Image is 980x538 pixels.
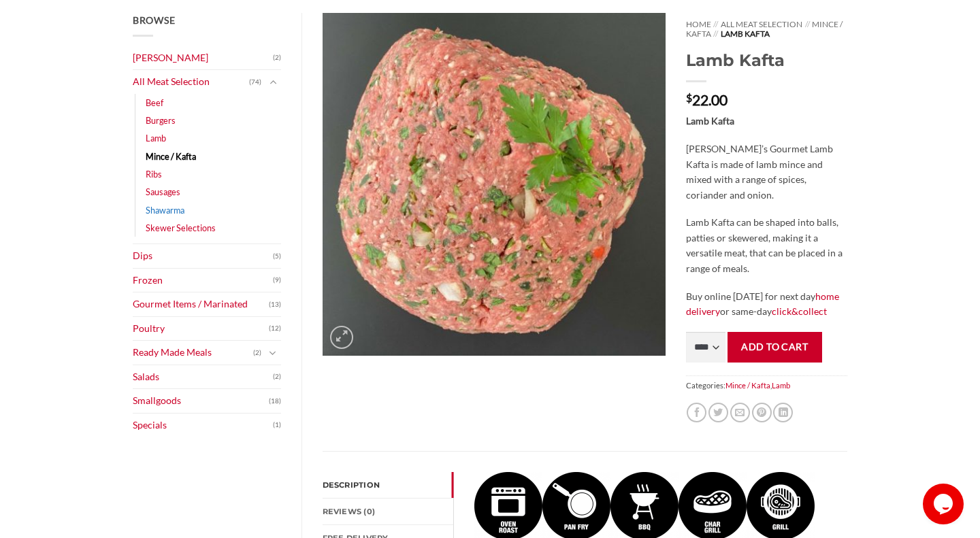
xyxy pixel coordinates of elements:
a: [PERSON_NAME] [133,46,273,70]
a: Sausages [146,183,180,201]
a: Mince / Kafta [146,148,196,165]
a: Specials [133,414,273,437]
img: Lamb Kafta [323,13,666,356]
a: Poultry [133,317,269,341]
a: Ready Made Meals [133,341,253,365]
span: (2) [273,48,281,68]
a: Dips [133,244,273,268]
a: Smallgoods [133,389,269,413]
h1: Lamb Kafta [686,50,847,71]
a: Frozen [133,269,273,292]
span: Lamb Kafta [721,29,770,39]
bdi: 22.00 [686,91,728,108]
p: [PERSON_NAME]’s Gourmet Lamb Kafta is made of lamb mince and mixed with a range of spices, corian... [686,141,847,203]
a: Reviews (0) [323,499,454,524]
a: Lamb [772,381,790,390]
button: Add to cart [728,332,822,363]
a: All Meat Selection [133,70,249,94]
a: Burgers [146,112,176,129]
a: Share on Twitter [708,403,728,422]
span: (5) [273,246,281,267]
a: Share on LinkedIn [773,403,793,422]
span: (12) [269,318,281,339]
a: Salads [133,365,273,389]
span: // [713,29,718,39]
span: Categories: , [686,375,847,395]
span: (2) [253,343,261,363]
a: Shawarma [146,201,184,219]
a: Email to a Friend [730,403,750,422]
a: Skewer Selections [146,219,216,237]
iframe: chat widget [923,484,966,524]
strong: Lamb Kafta [686,115,734,127]
a: Mince / Kafta [725,381,770,390]
button: Toggle [265,75,281,90]
a: Mince / Kafta [686,19,843,39]
a: Beef [146,94,163,112]
span: (13) [269,295,281,315]
a: Gourmet Items / Marinated [133,292,269,316]
span: // [713,19,718,29]
span: (2) [273,367,281,387]
span: // [805,19,810,29]
a: Home [686,19,711,29]
a: Pin on Pinterest [752,403,772,422]
a: Description [323,472,454,498]
a: Ribs [146,165,162,183]
a: All Meat Selection [721,19,802,29]
span: Browse [133,14,175,26]
span: (1) [273,415,281,435]
span: (9) [273,270,281,290]
p: Lamb Kafta can be shaped into balls, patties or skewered, making it a versatile meat, that can be... [686,215,847,276]
p: Buy online [DATE] for next day or same-day [686,289,847,320]
a: Lamb [146,129,166,147]
span: (74) [249,72,261,93]
a: Share on Facebook [687,403,706,422]
span: (18) [269,391,281,411]
span: $ [686,93,692,103]
button: Toggle [265,346,281,360]
a: click&collect [772,305,827,317]
a: Zoom [330,326,353,349]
